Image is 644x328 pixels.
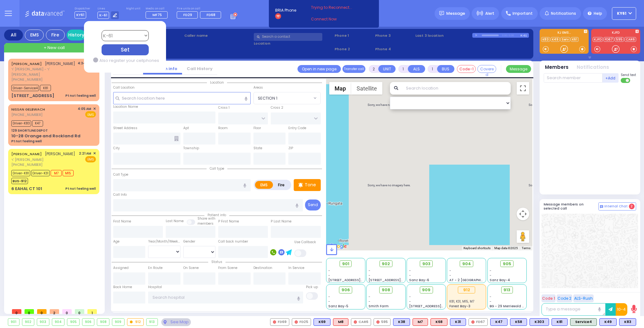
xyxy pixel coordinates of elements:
[328,273,330,278] span: -
[97,7,119,11] label: Lines
[540,31,589,36] label: KJ EMS...
[517,82,529,95] button: Toggle fullscreen view
[571,37,579,42] a: K61
[87,309,97,314] span: 1
[258,95,277,101] span: SECTION 1
[382,287,390,293] span: 908
[11,157,75,162] span: ר' [PERSON_NAME]
[517,208,529,220] button: Map camera controls
[490,268,491,273] span: -
[271,219,291,224] label: P Last Name
[619,318,636,326] div: BLS
[146,7,169,11] label: Medic on call
[11,170,30,176] span: Driver-K81
[510,318,527,326] div: K58
[253,146,262,151] label: State
[305,200,321,210] button: Send
[45,61,75,66] span: [PERSON_NAME]
[218,265,237,271] label: From Scene
[65,93,96,98] div: Pt not feeling well
[11,120,31,127] span: Driver-K83
[113,265,129,271] label: Assigned
[11,162,42,167] span: [PHONE_NUMBER]
[11,133,80,139] div: 10-28 Orange and Rockland Rd
[12,309,21,314] span: 0
[577,64,609,71] button: Notifications
[593,37,603,42] a: KJFD
[415,33,472,38] label: Last 3 location
[369,268,370,273] span: -
[629,204,635,209] span: 2
[375,46,414,52] span: Phone 4
[450,318,466,326] div: K31
[604,204,628,209] span: Internal Chat
[101,44,148,55] div: Set
[11,77,42,82] span: [PHONE_NUMBER]
[602,73,619,83] button: +Add
[207,80,227,85] span: Location
[126,7,140,11] label: Night unit
[78,61,91,66] span: 4:34 AM
[328,268,330,273] span: -
[544,73,602,83] input: Search member
[148,292,303,303] input: Search hospital
[271,105,283,110] label: Cross 2
[409,273,411,278] span: -
[469,318,488,326] div: FD67
[408,65,425,73] button: ALS
[552,318,568,326] div: K81
[51,170,62,176] span: M7
[314,318,330,326] div: BLS
[341,287,350,293] span: 906
[439,11,444,16] img: message.svg
[437,65,454,73] button: BUS
[490,294,491,299] span: -
[449,304,470,309] span: Forest Bay-3
[541,37,550,42] a: K83
[273,181,290,189] label: Fire
[11,186,42,192] div: 6 EAHAL CT 101
[485,11,494,16] span: Alert
[197,221,214,226] span: members
[329,82,351,95] button: Show street map
[376,320,380,324] img: red-radio-icon.svg
[430,318,447,326] div: K68
[490,304,525,309] span: BG - 29 Merriewold S.
[62,309,72,314] span: 0
[11,112,42,117] span: [PHONE_NUMBER]
[112,319,124,325] div: 909
[85,156,96,162] span: EMS
[11,128,48,133] div: 129 SHORTLINE DEPOT
[288,265,304,271] label: In Service
[295,320,298,324] img: red-radio-icon.svg
[11,67,75,77] span: ר' [PERSON_NAME] - ר' [PERSON_NAME]
[253,265,272,271] label: Destination
[254,33,322,41] input: Search a contact
[570,318,597,326] div: Service4
[375,33,414,38] span: Phone 3
[333,318,348,326] div: M8
[551,37,560,42] a: K49
[113,146,120,151] label: City
[530,318,549,326] div: BLS
[477,65,496,73] button: Covered
[11,107,45,112] a: NISSAN GELBWACH
[11,139,42,144] div: Pt not feeling well
[446,10,465,17] span: Message
[75,7,90,11] label: Dispatcher
[182,66,217,72] a: Call History
[430,318,447,326] div: ALS
[288,126,306,131] label: Entry Code
[4,30,23,41] div: All
[148,265,163,271] label: En Route
[11,93,54,99] div: [STREET_ADDRESS]
[37,309,47,314] span: 0
[409,278,429,282] span: Sanz Bay-6
[457,65,476,73] button: Code-1
[294,240,316,245] label: Use Callback
[603,37,614,42] a: FD67
[161,318,191,326] div: See map
[32,120,43,127] span: K47
[530,318,549,326] div: K303
[113,239,119,244] label: Age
